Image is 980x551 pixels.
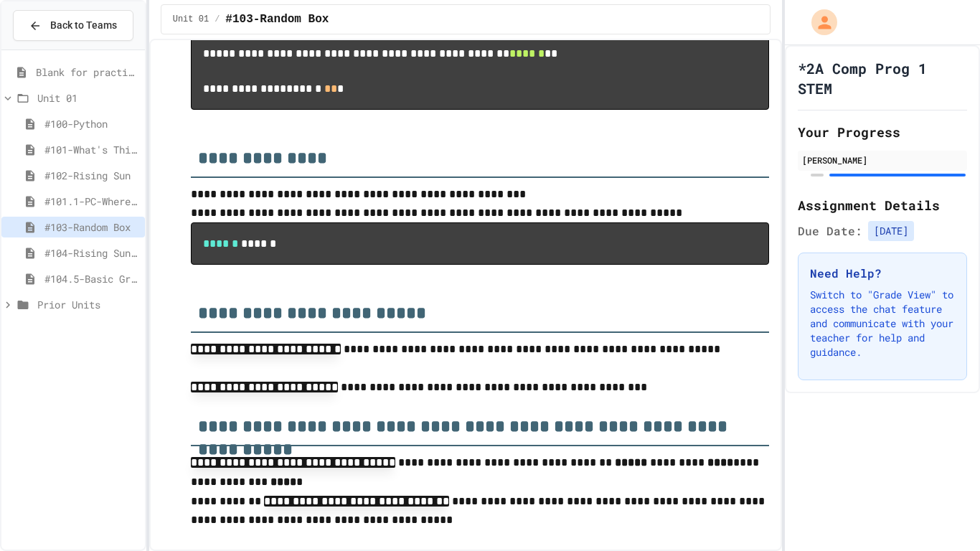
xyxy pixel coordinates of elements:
[796,6,841,39] div: My Account
[44,194,139,209] span: #101.1-PC-Where am I?
[173,14,209,25] span: Unit 01
[810,265,955,282] h3: Need Help?
[798,195,967,215] h2: Assignment Details
[37,297,139,312] span: Prior Units
[225,11,329,28] span: #103-Random Box
[44,116,139,131] span: #100-Python
[810,288,955,359] p: Switch to "Grade View" to access the chat feature and communicate with your teacher for help and ...
[44,168,139,183] span: #102-Rising Sun
[44,220,139,235] span: #103-Random Box
[13,10,133,41] button: Back to Teams
[868,221,914,241] span: [DATE]
[37,90,139,105] span: Unit 01
[215,14,220,25] span: /
[802,154,963,166] div: [PERSON_NAME]
[44,271,139,286] span: #104.5-Basic Graphics Review
[798,122,967,142] h2: Your Progress
[798,222,862,240] span: Due Date:
[36,65,139,80] span: Blank for practice
[44,245,139,260] span: #104-Rising Sun Plus
[50,18,117,33] span: Back to Teams
[798,58,967,98] h1: *2A Comp Prog 1 STEM
[44,142,139,157] span: #101-What's This ??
